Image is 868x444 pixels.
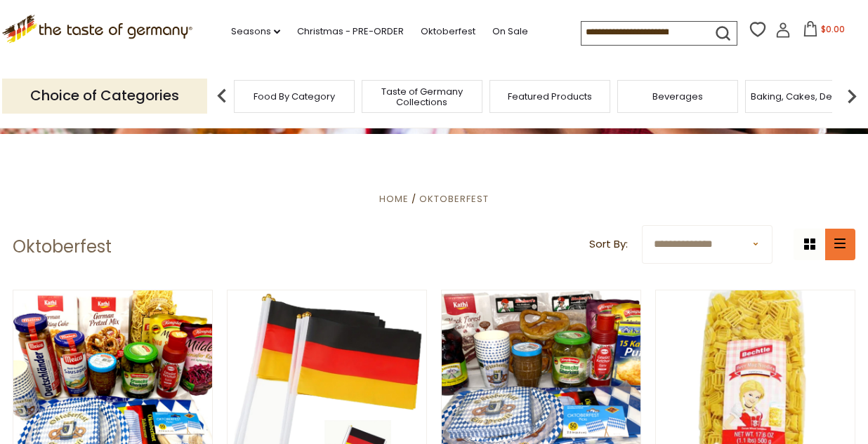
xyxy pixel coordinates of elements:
button: $0.00 [794,21,853,42]
a: Christmas - PRE-ORDER [297,24,404,39]
a: Taste of Germany Collections [366,86,478,107]
a: Beverages [652,91,703,102]
span: $0.00 [821,23,845,35]
p: Choice of Categories [2,79,207,113]
a: Home [379,192,409,206]
a: Oktoberfest [421,24,475,39]
a: Featured Products [508,91,592,102]
h1: Oktoberfest [13,236,112,257]
a: Seasons [231,24,280,39]
label: Sort By: [589,236,628,253]
a: Food By Category [254,91,335,102]
a: Baking, Cakes, Desserts [751,91,860,102]
img: next arrow [838,82,866,110]
a: On Sale [492,24,528,39]
img: previous arrow [208,82,236,110]
a: Oktoberfest [419,192,489,206]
